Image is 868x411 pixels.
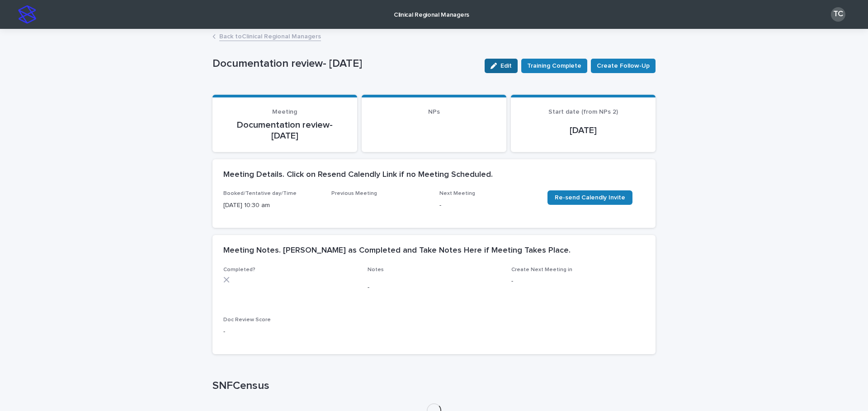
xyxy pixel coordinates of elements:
[521,59,587,73] button: Training Complete
[223,267,255,272] span: Completed?
[485,59,518,73] button: Edit
[522,125,645,136] p: [DATE]
[547,190,632,205] a: Re-send Calendly Invite
[223,191,297,196] span: Booked/Tentative day/Time
[591,59,656,73] button: Create Follow-Up
[597,61,650,70] span: Create Follow-Up
[368,283,501,292] p: -
[212,57,477,70] p: Documentation review- [DATE]
[548,109,618,115] span: Start date (from NPs 2)
[331,191,377,196] span: Previous Meeting
[223,201,321,210] p: [DATE] 10:30 am
[223,327,357,337] p: -
[428,109,440,115] span: NPs
[511,277,645,286] p: -
[511,267,572,272] span: Create Next Meeting in
[223,317,271,323] span: Doc Review Score
[500,63,512,69] span: Edit
[18,5,36,23] img: stacker-logo-s-only.png
[439,191,475,196] span: Next Meeting
[555,194,625,201] span: Re-send Calendly Invite
[831,7,845,22] div: TC
[368,267,384,272] span: Notes
[219,31,321,41] a: Back toClinical Regional Managers
[223,120,346,141] p: Documentation review- [DATE]
[212,379,656,393] h1: SNFCensus
[439,201,537,210] p: -
[223,246,571,256] h2: Meeting Notes. [PERSON_NAME] as Completed and Take Notes Here if Meeting Takes Place.
[223,170,493,180] h2: Meeting Details. Click on Resend Calendly Link if no Meeting Scheduled.
[272,109,297,115] span: Meeting
[527,61,581,70] span: Training Complete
